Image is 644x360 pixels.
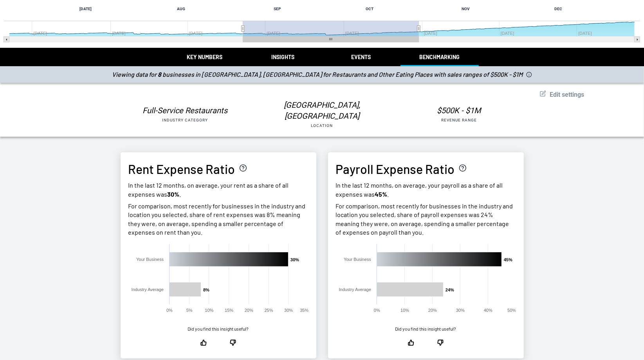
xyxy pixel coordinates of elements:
[434,71,489,78] span: with sales ranges of
[128,181,308,199] p: In the last 12 months, on average, your rent as a share of all expenses was .
[177,7,185,11] text: AUG
[483,308,492,313] text: 40%
[166,308,173,313] text: 0%
[336,240,516,318] div: Chart. Highcharts interactive chart.
[258,99,387,129] button: [GEOGRAPHIC_DATA], [GEOGRAPHIC_DATA]Location
[336,181,516,199] p: In the last 12 months, on average, your payroll as a share of all expenses was .
[429,335,452,350] button: this information was not useful
[128,202,308,237] p: For comparison, most recently for businesses in the industry and location you selected, share of ...
[274,7,281,11] text: SEP
[205,308,213,313] text: 10%
[244,48,322,66] button: Insights
[222,335,245,350] button: this information was not useful
[456,308,464,313] text: 30%
[332,71,434,78] span: Restaurants and Other Eating Places
[284,308,293,313] text: 30%
[550,91,584,98] span: Edit settings
[192,335,215,350] button: this information was useful
[290,257,299,262] text: 30%
[507,308,516,313] text: 50%
[491,71,524,78] span: $500K - $1M
[169,252,288,266] rect: Your Business, 30.
[168,190,180,198] strong: 30%
[244,308,253,313] text: 20%
[203,288,209,292] text: 8%
[446,288,454,292] text: 24%
[128,160,308,350] figure: Rent Expense Ratio
[322,48,400,66] button: Events
[163,71,201,78] span: businesses in
[462,7,470,11] text: NOV
[504,257,512,262] text: 45%
[79,7,92,11] text: [DATE]
[344,257,371,262] text: Your Business
[158,71,163,78] strong: 8
[377,252,501,266] rect: Your Business, 45.
[121,105,250,116] div: Full-Service Restaurants
[459,164,467,173] button: Calculation explanation
[264,308,273,313] text: 25%
[131,287,163,292] text: Industry Average
[128,240,308,318] svg: Interactive chart
[128,240,308,318] div: Chart. Highcharts interactive chart.
[524,71,532,78] button: Benchmarking Info
[166,48,244,66] button: Key Numbers
[128,160,235,178] h3: Rent Expense Ratio
[336,240,516,318] svg: Interactive chart
[377,282,443,297] rect: Industry Average, 24.
[225,308,233,313] text: 15%
[136,257,164,262] text: Your Business
[258,99,387,121] div: [GEOGRAPHIC_DATA], [GEOGRAPHIC_DATA]
[428,308,437,313] text: 20%
[239,164,247,173] button: Calculation explanation
[375,190,388,198] strong: 45%
[395,105,524,116] div: $500K - $1M
[554,7,562,11] text: DEC
[399,335,422,350] button: this information was useful
[374,308,380,313] text: 0%
[336,202,516,237] p: For comparison, most recently for businesses in the industry and location you selected, share of ...
[300,308,308,313] text: 35%
[121,116,250,124] div: Industry Category
[323,71,331,78] span: for
[188,326,249,332] p: Did you find this insight useful?
[366,7,374,11] text: OCT
[395,326,456,332] p: Did you find this insight useful?
[395,116,524,124] div: Revenue Range
[395,99,524,129] button: $500K - $1MRevenue Range
[186,308,192,313] text: 5%
[540,90,584,99] button: Edit settings
[336,160,516,350] figure: Payroll Expense Ratio
[202,71,323,78] span: [GEOGRAPHIC_DATA], [GEOGRAPHIC_DATA]
[112,71,157,78] span: Viewing data for
[400,308,409,313] text: 10%
[339,287,371,292] text: Industry Average
[169,282,201,297] rect: Industry Average, 8.
[336,160,455,178] h3: Payroll Expense Ratio
[258,121,387,129] div: Location
[400,48,479,66] button: Benchmarking
[121,99,250,129] button: Full-Service RestaurantsIndustry Category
